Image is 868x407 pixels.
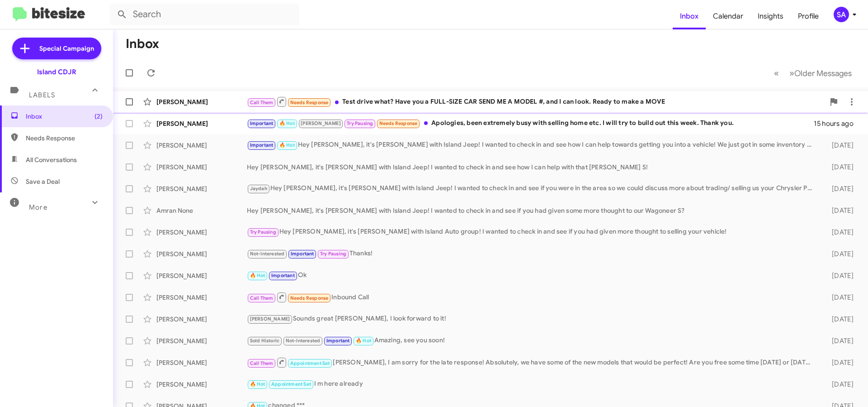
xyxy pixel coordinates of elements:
div: [DATE] [817,293,861,302]
div: [DATE] [817,163,861,172]
span: Try Pausing [320,251,346,257]
div: Hey [PERSON_NAME], it's [PERSON_NAME] with Island Jeep! I wanted to check in and see how I can he... [247,140,817,150]
button: Previous [769,64,784,82]
div: 15 hours ago [814,119,861,128]
div: Island CDJR [37,67,76,77]
span: 🔥 Hot [250,381,265,387]
button: SA [826,7,858,22]
div: [PERSON_NAME] [156,336,247,345]
div: [PERSON_NAME] [156,358,247,367]
span: All Conversations [26,155,77,164]
div: Hey [PERSON_NAME], it's [PERSON_NAME] with Island Auto group! I wanted to check in and see if you... [247,227,817,237]
div: [DATE] [817,184,861,193]
div: [PERSON_NAME] [156,163,247,172]
div: [PERSON_NAME] [156,228,247,237]
span: Sold Historic [250,338,280,344]
span: Appointment Set [290,360,330,366]
div: [DATE] [817,336,861,345]
input: Search [109,4,299,25]
span: Labels [29,91,55,99]
div: [PERSON_NAME] [156,249,247,259]
div: I m here already [247,379,817,389]
div: Thanks! [247,249,817,259]
span: (2) [94,112,103,121]
a: Profile [791,3,826,29]
div: [DATE] [817,380,861,389]
div: Hey [PERSON_NAME], it's [PERSON_NAME] with Island Jeep! I wanted to check in and see if you had g... [247,206,817,215]
span: » [789,67,794,79]
span: Important [250,142,274,148]
span: Needs Response [26,134,103,143]
div: Ok [247,270,817,281]
span: Jaydah [250,186,267,192]
div: [DATE] [817,358,861,367]
a: Special Campaign [12,38,101,59]
div: Hey [PERSON_NAME], it's [PERSON_NAME] with Island Jeep! I wanted to check in and see how I can he... [247,163,817,172]
div: SA [834,7,849,22]
span: [PERSON_NAME] [250,316,290,322]
span: « [774,67,779,79]
button: Next [784,64,857,82]
div: [PERSON_NAME] [156,184,247,193]
span: Save a Deal [26,177,60,186]
span: Call Them [250,360,274,366]
div: [DATE] [817,249,861,259]
div: [PERSON_NAME] [156,293,247,302]
div: [PERSON_NAME] [156,141,247,150]
div: [DATE] [817,315,861,324]
span: Needs Response [290,295,329,301]
div: Amran None [156,206,247,215]
div: [DATE] [817,206,861,215]
div: [PERSON_NAME] [156,271,247,280]
div: [DATE] [817,271,861,280]
span: Try Pausing [250,229,276,235]
div: [PERSON_NAME] [156,119,247,128]
a: Insights [750,3,791,29]
span: Try Pausing [347,120,373,126]
span: Important [326,338,350,344]
span: Older Messages [794,68,852,78]
div: Hey [PERSON_NAME], it's [PERSON_NAME] with Island Jeep! I wanted to check in and see if you were ... [247,183,817,194]
div: Amazing, see you soon! [247,335,817,346]
span: Not-Interested [286,338,321,344]
nav: Page navigation example [769,64,857,82]
span: Important [291,251,314,257]
div: [DATE] [817,228,861,237]
h1: Inbox [126,37,159,51]
div: [PERSON_NAME] [156,97,247,106]
span: 🔥 Hot [250,273,265,278]
span: More [29,203,47,211]
div: Inbound Call [247,292,817,303]
span: Call Them [250,100,274,105]
span: Important [271,273,295,278]
span: 🔥 Hot [279,142,295,148]
span: Important [250,120,274,126]
span: Needs Response [379,120,418,126]
div: Test drive what? Have you a FULL-SIZE CAR SEND ME A MODEL #, and I can look. Ready to make a MOVE [247,96,825,107]
span: Needs Response [290,100,329,105]
span: Appointment Set [271,381,311,387]
div: [PERSON_NAME] [156,315,247,324]
span: Not-Interested [250,251,285,257]
span: Inbox [26,112,103,121]
div: [PERSON_NAME], I am sorry for the late response! Absolutely, we have some of the new models that ... [247,357,817,368]
div: Apologies, been extremely busy with selling home etc. I will try to build out this week. Thank you. [247,118,814,129]
span: 🔥 Hot [279,120,295,126]
div: [DATE] [817,141,861,150]
div: Sounds great [PERSON_NAME], I look forward to it! [247,314,817,324]
div: [PERSON_NAME] [156,380,247,389]
a: Calendar [706,3,750,29]
span: Call Them [250,295,274,301]
span: [PERSON_NAME] [301,120,341,126]
span: Special Campaign [39,44,94,53]
a: Inbox [673,3,706,29]
span: 🔥 Hot [356,338,371,344]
